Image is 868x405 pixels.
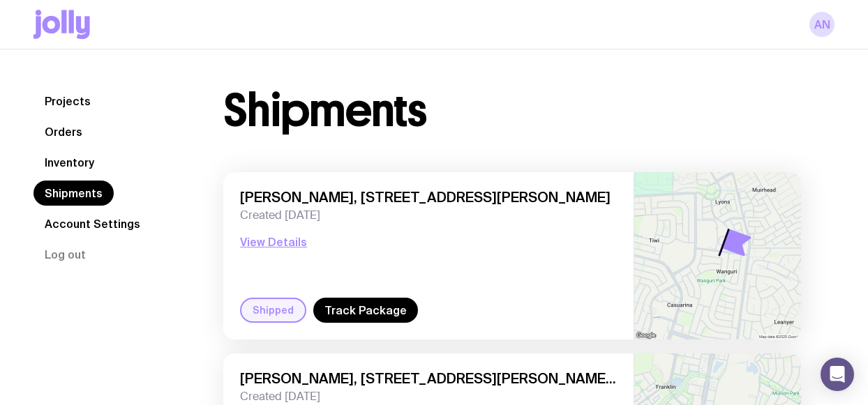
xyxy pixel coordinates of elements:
[240,189,617,206] span: [PERSON_NAME], [STREET_ADDRESS][PERSON_NAME]
[821,358,854,391] div: Open Intercom Messenger
[33,242,97,267] button: Log out
[33,211,151,236] a: Account Settings
[33,150,105,175] a: Inventory
[223,89,426,133] h1: Shipments
[809,12,835,37] a: AN
[33,89,102,114] a: Projects
[33,119,93,144] a: Orders
[240,390,617,404] span: Created [DATE]
[313,298,418,323] a: Track Package
[240,208,617,222] span: Created [DATE]
[634,172,801,339] img: staticmap
[240,370,617,387] span: [PERSON_NAME], [STREET_ADDRESS][PERSON_NAME][PERSON_NAME]
[33,181,114,206] a: Shipments
[240,298,306,323] div: Shipped
[240,234,307,250] button: View Details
